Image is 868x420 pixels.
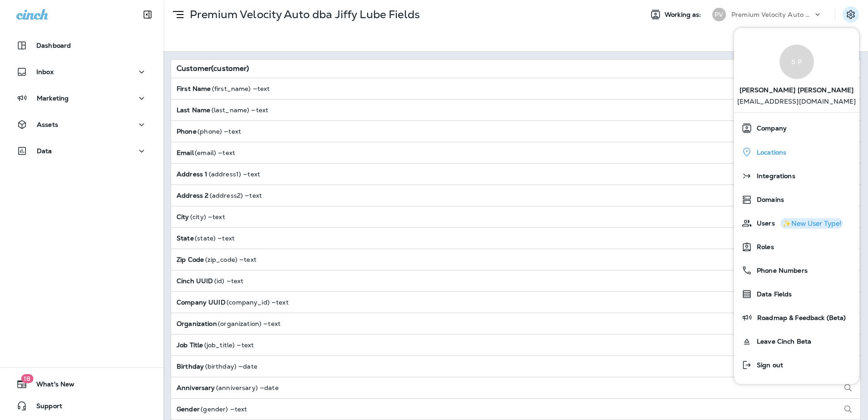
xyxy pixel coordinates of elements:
div: Customer ( customer ) [177,65,249,72]
div: ( organization ) — text [177,320,281,327]
strong: State [177,235,195,242]
strong: Company UUID [177,299,227,306]
span: Working as: [665,11,703,19]
button: 18What's New [9,375,154,393]
span: Users [752,220,775,227]
button: Settings [843,6,859,23]
div: ( state ) — text [177,235,235,242]
div: ( last_name ) — text [177,106,268,114]
span: Data Fields [752,290,792,298]
button: Domains [734,188,859,211]
p: Premium Velocity Auto dba Jiffy Lube Fields [186,8,420,21]
button: Marketing [9,89,154,107]
strong: Anniversary [177,384,216,391]
span: Leave Cinch Beta [752,338,811,345]
button: Phone Numbers [734,259,859,282]
button: Sign out [734,353,859,377]
span: 18 [21,374,33,383]
button: Roles [734,235,859,259]
button: ✨New User Type! [780,218,843,229]
p: Data [37,147,52,155]
span: Support [27,402,62,413]
div: S P [779,45,814,79]
div: ( address1 ) — text [177,170,260,178]
a: Roadmap & Feedback (Beta) [738,309,855,327]
button: Data [9,142,154,160]
button: Dashboard [9,36,154,55]
a: Company [738,119,855,137]
div: ( phone ) — text [177,128,241,135]
strong: Gender [177,405,201,413]
a: Roles [738,238,855,256]
strong: Birthday [177,363,205,370]
strong: Phone [177,128,197,135]
button: Integrations [734,164,859,188]
strong: First Name [177,85,212,92]
a: Domains [738,190,855,209]
p: Marketing [37,95,69,102]
button: Locations [734,140,859,164]
a: Users✨New User Type! [738,214,855,232]
div: PV [712,8,726,21]
div: ( job_title ) — text [177,341,254,349]
strong: City [177,213,190,220]
strong: Last Name [177,106,212,114]
span: Roles [752,243,774,251]
p: Dashboard [36,42,71,49]
span: Integrations [752,172,795,180]
span: Company [752,125,787,132]
span: Domains [752,196,784,204]
a: Data Fields [738,285,855,303]
div: ( birthday ) — date [177,363,257,370]
a: Integrations [738,167,855,185]
strong: Organization [177,320,218,327]
button: Users✨New User Type! [734,211,859,235]
div: ( address2 ) — text [177,192,262,199]
span: [PERSON_NAME] [PERSON_NAME] [740,79,854,98]
span: Locations [752,149,786,156]
p: Premium Velocity Auto dba Jiffy Lube [731,11,813,18]
span: Sign out [752,361,783,369]
div: ( zip_code ) — text [177,256,256,263]
div: ( gender ) — text [177,405,247,413]
span: Phone Numbers [752,267,808,275]
div: ( first_name ) — text [177,85,270,92]
button: Inbox [9,63,154,81]
span: What's New [27,380,74,391]
p: Assets [37,121,58,128]
p: Inbox [36,68,54,75]
p: [EMAIL_ADDRESS][DOMAIN_NAME] [737,98,856,112]
div: ✨New User Type! [783,220,841,227]
div: ( company_id ) — text [177,299,289,306]
strong: Address 2 [177,192,210,199]
button: Data Fields [734,282,859,306]
button: Company [734,116,859,140]
button: Support [9,397,154,415]
div: ( city ) — text [177,213,225,220]
div: ( anniversary ) — date [177,384,279,391]
strong: Zip Code [177,256,205,263]
button: Collapse Sidebar [135,5,160,24]
a: Locations [738,143,855,161]
button: Leave Cinch Beta [734,330,859,353]
span: Roadmap & Feedback (Beta) [753,314,846,322]
strong: Email [177,149,195,156]
div: ( email ) — text [177,149,235,156]
div: ( id ) — text [177,277,243,285]
strong: Job Title [177,341,204,349]
a: Phone Numbers [738,261,855,280]
strong: Cinch UUID [177,277,214,285]
button: Assets [9,115,154,134]
strong: Address 1 [177,170,209,178]
a: S P[PERSON_NAME] [PERSON_NAME] [EMAIL_ADDRESS][DOMAIN_NAME] [734,35,859,112]
button: Roadmap & Feedback (Beta) [734,306,859,330]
